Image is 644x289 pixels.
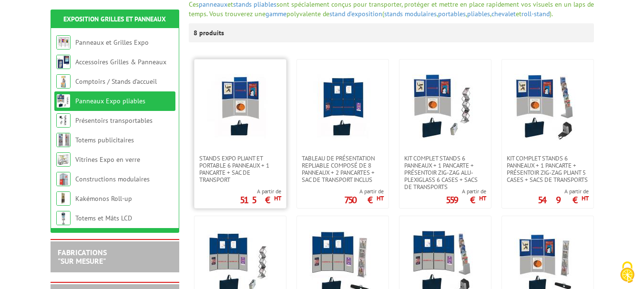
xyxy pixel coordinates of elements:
[382,10,553,18] span: ( , , , et ).
[75,38,149,47] a: Panneaux et Grilles Expo
[384,10,437,18] a: stands modulaires
[309,74,376,140] img: TABLEAU DE PRÉSENTATION REPLIABLE COMPOSÉ DE 8 panneaux + 2 pancartes + sac de transport inclus
[58,248,107,266] a: FABRICATIONS"Sur Mesure"
[329,10,382,18] a: stand d’exposition
[479,194,486,202] sup: HT
[491,10,516,18] a: chevalet
[194,23,229,42] p: 8 produits
[446,188,486,195] span: A partir de
[521,10,550,18] a: roll-stand
[377,194,384,202] sup: HT
[56,211,71,225] img: Totems et Mâts LCD
[344,197,384,203] p: 750 €
[266,10,286,18] a: gamme
[56,152,71,167] img: Vitrines Expo en verre
[446,197,486,203] p: 559 €
[344,188,384,195] span: A partir de
[615,260,639,284] img: Cookies (fenêtre modale)
[56,35,71,50] img: Panneaux et Grilles Expo
[399,155,491,190] a: Kit complet stands 6 panneaux + 1 pancarte + présentoir zig-zag alu-plexiglass 6 cases + sacs de ...
[199,155,281,183] span: Stands expo pliant et portable 6 panneaux + 1 pancarte + sac de transport
[56,133,71,147] img: Totems publicitaires
[297,155,388,183] a: TABLEAU DE PRÉSENTATION REPLIABLE COMPOSÉ DE 8 panneaux + 2 pancartes + sac de transport inclus
[75,214,132,222] a: Totems et Mâts LCD
[63,15,166,23] a: Exposition Grilles et Panneaux
[404,155,486,190] span: Kit complet stands 6 panneaux + 1 pancarte + présentoir zig-zag alu-plexiglass 6 cases + sacs de ...
[194,155,286,183] a: Stands expo pliant et portable 6 panneaux + 1 pancarte + sac de transport
[56,172,71,186] img: Constructions modulaires
[75,175,150,183] a: Constructions modulaires
[467,10,490,18] a: pliables
[538,197,589,203] p: 549 €
[502,155,593,183] a: Kit complet stands 6 panneaux + 1 pancarte + présentoir zig-zag pliant 5 cases + sacs de transports
[75,97,145,105] a: Panneaux Expo pliables
[538,188,589,195] span: A partir de
[75,136,134,144] a: Totems publicitaires
[582,194,589,202] sup: HT
[75,77,157,86] a: Comptoirs / Stands d'accueil
[75,58,166,66] a: Accessoires Grilles & Panneaux
[56,55,71,69] img: Accessoires Grilles & Panneaux
[56,74,71,89] img: Comptoirs / Stands d'accueil
[75,194,132,203] a: Kakémonos Roll-up
[75,116,153,125] a: Présentoirs transportables
[302,155,384,183] span: TABLEAU DE PRÉSENTATION REPLIABLE COMPOSÉ DE 8 panneaux + 2 pancartes + sac de transport inclus
[75,155,140,164] a: Vitrines Expo en verre
[274,194,281,202] sup: HT
[240,197,281,203] p: 515 €
[56,191,71,206] img: Kakémonos Roll-up
[56,113,71,128] img: Présentoirs transportables
[507,155,589,183] span: Kit complet stands 6 panneaux + 1 pancarte + présentoir zig-zag pliant 5 cases + sacs de transports
[438,10,466,18] a: portables
[611,257,644,289] button: Cookies (fenêtre modale)
[412,74,479,140] img: Kit complet stands 6 panneaux + 1 pancarte + présentoir zig-zag alu-plexiglass 6 cases + sacs de ...
[207,74,274,140] img: Stands expo pliant et portable 6 panneaux + 1 pancarte + sac de transport
[56,94,71,108] img: Panneaux Expo pliables
[240,188,281,195] span: A partir de
[514,74,581,140] img: Kit complet stands 6 panneaux + 1 pancarte + présentoir zig-zag pliant 5 cases + sacs de transports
